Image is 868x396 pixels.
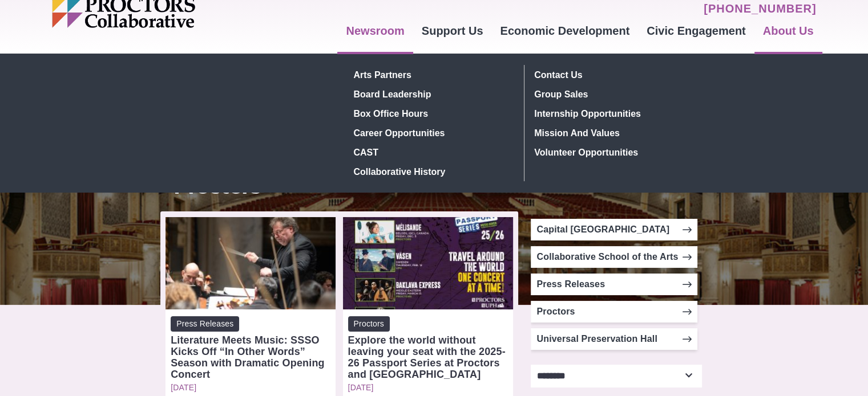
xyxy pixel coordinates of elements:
[531,301,697,322] a: Proctors
[530,123,697,142] a: Mission and Values
[348,316,390,332] span: Proctors
[349,104,515,123] a: Box Office hours
[349,65,515,84] a: Arts Partners
[492,15,639,46] a: Economic Development
[531,365,702,387] select: Select category
[531,246,697,268] a: Collaborative School of the Arts
[171,316,330,380] a: Press Releases Literature Meets Music: SSSO Kicks Off “In Other Words” Season with Dramatic Openi...
[531,328,697,350] a: Universal Preservation Hall
[413,15,492,46] a: Support Us
[349,162,515,181] a: Collaborative History
[530,84,697,104] a: Group Sales
[349,123,515,142] a: Career Opportunities
[348,334,508,380] div: Explore the world without leaving your seat with the 2025-26 Passport Series at Proctors and [GEO...
[171,316,239,332] span: Press Releases
[530,142,697,162] a: Volunteer Opportunities
[638,15,754,46] a: Civic Engagement
[531,219,697,240] a: Capital [GEOGRAPHIC_DATA]
[348,383,508,393] a: [DATE]
[337,15,413,46] a: Newsroom
[349,142,515,162] a: CAST
[530,104,697,123] a: Internship Opportunities
[530,65,697,84] a: Contact Us
[531,273,697,295] a: Press Releases
[174,176,505,198] h1: Proctors
[171,334,330,380] div: Literature Meets Music: SSSO Kicks Off “In Other Words” Season with Dramatic Opening Concert
[171,383,330,393] a: [DATE]
[754,15,822,46] a: About Us
[704,2,816,15] a: [PHONE_NUMBER]
[349,84,515,104] a: Board Leadership
[348,316,508,380] a: Proctors Explore the world without leaving your seat with the 2025-26 Passport Series at Proctors...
